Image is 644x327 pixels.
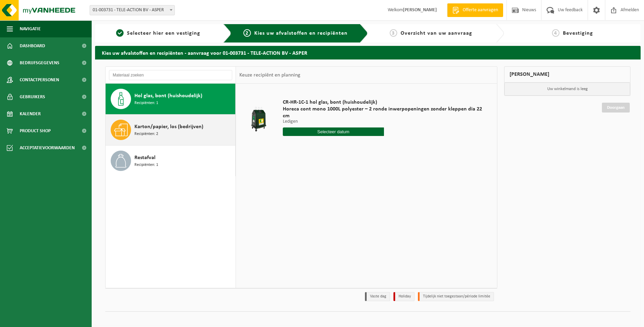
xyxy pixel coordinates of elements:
div: [PERSON_NAME] [504,66,630,83]
button: Hol glas, bont (huishoudelijk) Recipiënten: 1 [106,84,236,115]
p: Ledigen [283,119,485,124]
div: Keuze recipiënt en planning [236,67,304,84]
li: Tijdelijk niet toegestaan/période limitée [418,292,494,301]
span: 01-003731 - TELE-ACTION BV - ASPER [90,5,175,15]
span: Navigatie [20,20,41,37]
button: Karton/papier, los (bedrijven) Recipiënten: 2 [106,115,236,145]
span: Recipiënten: 1 [134,162,158,168]
span: CR-HR-1C-1 hol glas, bont (huishoudelijk) [283,99,485,106]
span: 2 [243,29,251,37]
span: Recipiënten: 2 [134,131,158,137]
span: Gebruikers [20,88,45,105]
span: Horeca cont mono 1000L polyester – 2 ronde inwerpopeningen zonder kleppen dia 22 cm [283,106,485,119]
button: Restafval Recipiënten: 1 [106,145,236,176]
span: 3 [390,29,397,37]
li: Holiday [393,292,415,301]
span: Kalender [20,105,41,122]
span: Restafval [134,154,155,162]
span: Offerte aanvragen [461,7,500,14]
span: Recipiënten: 1 [134,100,158,106]
input: Materiaal zoeken [109,70,232,80]
span: 01-003731 - TELE-ACTION BV - ASPER [90,5,174,15]
span: Kies uw afvalstoffen en recipiënten [254,31,348,36]
span: 1 [116,29,124,37]
h2: Kies uw afvalstoffen en recipiënten - aanvraag voor 01-003731 - TELE-ACTION BV - ASPER [95,46,641,59]
a: 1Selecteer hier een vestiging [98,29,218,37]
strong: [PERSON_NAME] [403,7,437,13]
span: Product Shop [20,122,51,139]
li: Vaste dag [365,292,390,301]
span: Bevestiging [563,31,593,36]
span: Dashboard [20,37,45,54]
span: 4 [552,29,559,37]
a: Doorgaan [602,103,630,113]
span: Contactpersonen [20,71,59,88]
input: Selecteer datum [283,127,384,136]
span: Overzicht van uw aanvraag [401,31,472,36]
span: Karton/papier, los (bedrijven) [134,123,203,131]
span: Selecteer hier een vestiging [127,31,200,36]
a: Offerte aanvragen [447,3,503,17]
span: Hol glas, bont (huishoudelijk) [134,92,202,100]
span: Bedrijfsgegevens [20,54,59,71]
span: Acceptatievoorwaarden [20,139,75,156]
p: Uw winkelmand is leeg [504,83,630,96]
